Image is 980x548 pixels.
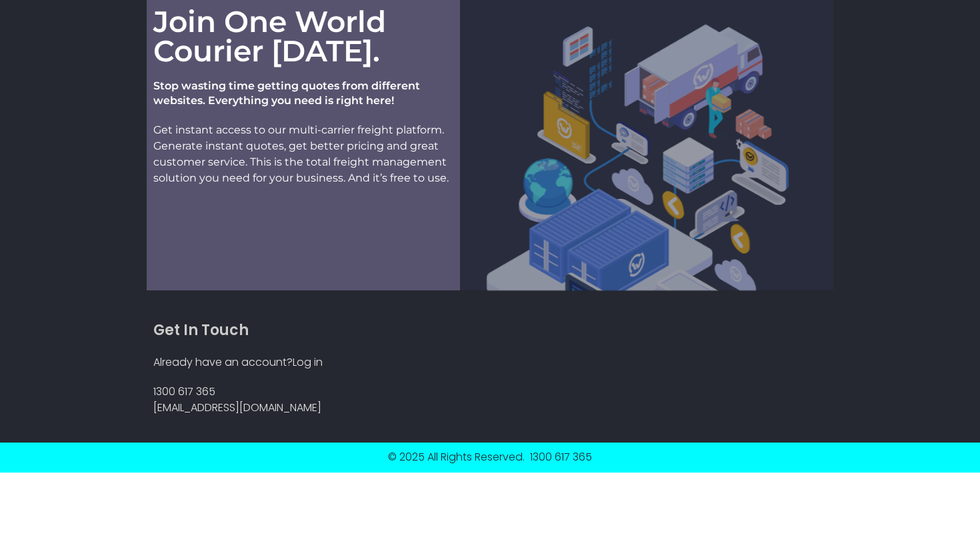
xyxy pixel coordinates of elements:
[530,449,592,465] span: 1300 617 365
[153,319,453,341] h4: Get In Touch
[153,122,453,186] p: Get instant access to our multi-carrier freight platform. Generate instant quotes, get better pri...
[153,7,453,65] h2: Join One World Courier [DATE].
[153,79,453,109] h2: Stop wasting time getting quotes from different websites. Everything you need is right here!
[388,449,525,465] span: © 2025 All Rights Reserved.
[293,354,323,370] a: Log in
[153,384,215,400] span: 1300 617 365
[153,400,321,416] span: [EMAIL_ADDRESS][DOMAIN_NAME]
[153,354,453,370] div: Already have an account?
